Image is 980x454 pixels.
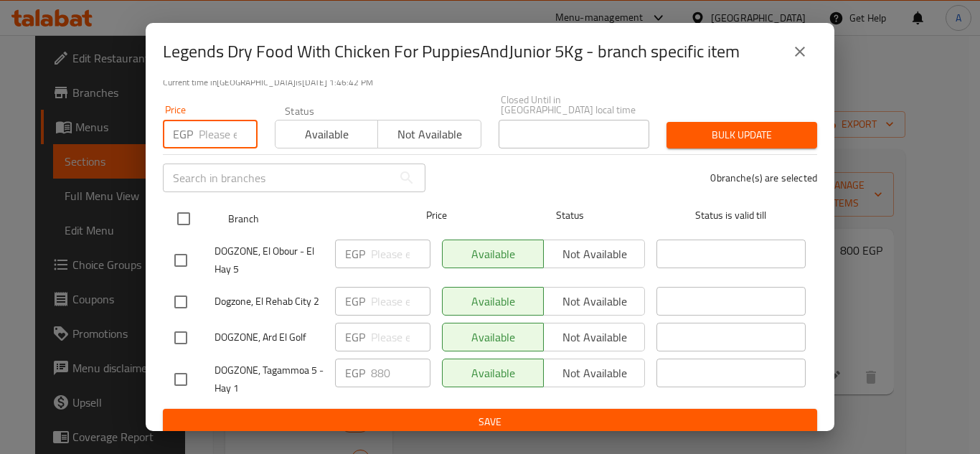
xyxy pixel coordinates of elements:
span: DOGZONE, El Obour - El Hay 5 [215,242,324,278]
span: Bulk update [678,126,806,144]
span: Available [281,124,372,145]
p: EGP [345,293,365,310]
p: EGP [173,126,193,143]
span: Not available [384,124,475,145]
p: EGP [345,364,365,382]
p: EGP [345,245,365,263]
span: Dogzone, El Rehab City 2 [215,293,324,311]
input: Search in branches [163,164,392,192]
button: close [783,34,817,69]
span: Status [496,207,645,224]
p: 0 branche(s) are selected [710,171,817,185]
span: Status is valid till [656,207,806,224]
span: Branch [228,210,377,228]
p: EGP [345,328,365,346]
button: Save [163,409,817,435]
input: Please enter price [199,120,258,148]
input: Please enter price [371,359,430,387]
input: Please enter price [371,323,430,351]
input: Please enter price [371,240,430,268]
button: Bulk update [666,122,817,148]
span: Save [174,413,806,431]
p: Current time in [GEOGRAPHIC_DATA] is [DATE] 1:46:42 PM [163,76,817,89]
span: DOGZONE, Tagammoa 5 - Hay 1 [215,361,324,397]
button: Not available [377,120,481,148]
input: Please enter price [371,287,430,316]
button: Available [275,120,378,148]
h2: Legends Dry Food With Chicken For PuppiesAndJunior 5Kg - branch specific item [163,40,740,63]
span: Price [389,207,484,224]
span: DOGZONE, Ard El Golf [215,328,324,346]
